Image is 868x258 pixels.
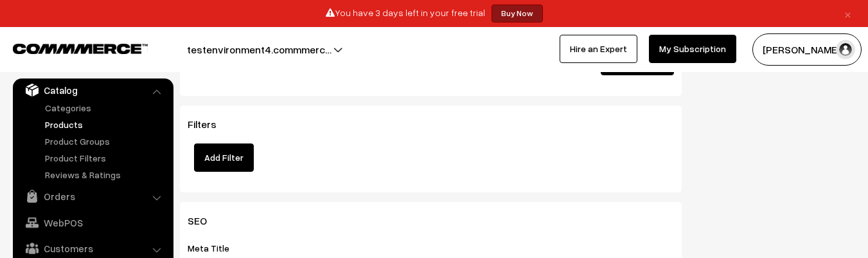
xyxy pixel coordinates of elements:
a: Product Groups [42,134,169,148]
a: Catalog [16,78,169,102]
a: Buy Now [492,5,543,23]
div: You have 3 days left in your free trial [4,5,864,23]
a: Product Filters [42,151,169,165]
a: My Subscription [649,35,736,63]
a: Orders [16,185,169,208]
a: Hire an Expert [560,35,637,63]
a: × [839,6,856,21]
span: SEO [188,214,222,227]
a: WebPOS [16,211,169,234]
a: Products [42,118,169,131]
a: Categories [42,101,169,115]
button: Add Filter [194,143,254,172]
span: Filters [188,118,232,131]
button: [PERSON_NAME] [752,33,862,66]
button: testenvironment4.commmerc… [142,33,376,66]
a: COMMMERCE [13,40,125,55]
label: Meta Title [188,241,245,255]
img: user [836,40,855,59]
img: COMMMERCE [13,44,148,53]
a: Reviews & Ratings [42,168,169,181]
